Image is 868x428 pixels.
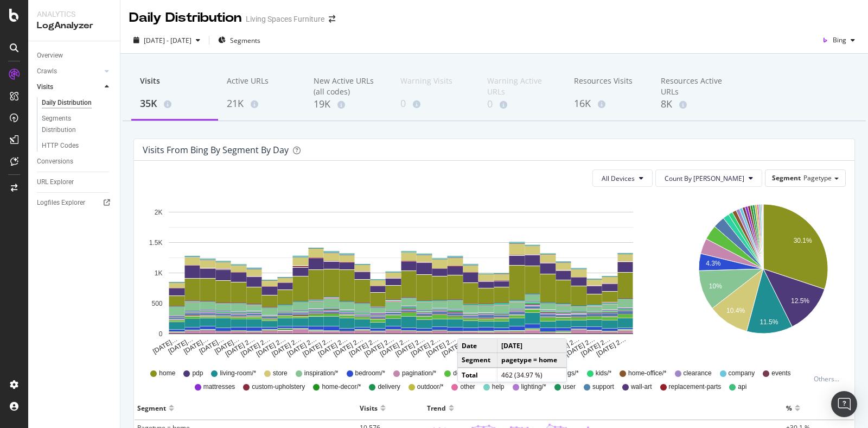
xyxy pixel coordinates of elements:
div: Resources Visits [574,75,643,96]
text: 4.3% [706,260,721,268]
div: 0 [400,97,470,111]
div: 35K [140,97,209,111]
a: Visits [37,81,101,93]
div: Living Spaces Furniture [246,14,324,24]
span: [DATE] - [DATE] [144,36,192,45]
div: 0 [487,97,557,111]
text: 1K [155,269,163,277]
div: LogAnalyzer [37,20,111,32]
text: 1.5K [149,239,163,247]
div: Open Intercom Messenger [831,391,857,417]
text: 10% [709,282,722,290]
div: Overview [37,50,63,61]
span: Pagetype [803,173,832,182]
div: Active URLs [227,75,296,96]
div: 21K [227,97,296,111]
button: Segments [214,32,265,49]
span: replacement-parts [669,382,722,392]
div: Visits from bing by Segment by Day [143,144,289,155]
div: Visits [140,75,209,96]
div: HTTP Codes [42,140,79,152]
span: support [592,382,614,392]
svg: A chart. [682,196,844,358]
button: [DATE] - [DATE] [129,32,205,49]
span: company [729,369,755,378]
button: All Devices [592,169,653,187]
span: departments [453,369,489,378]
span: mattresses [203,382,235,392]
span: outdoor/* [417,382,444,392]
div: Conversions [37,156,73,167]
span: Bing [833,35,846,45]
td: Segment [458,353,497,368]
span: All Devices [602,174,635,183]
div: New Active URLs (all codes) [314,75,383,97]
span: inspiration/* [304,369,339,378]
span: wall-art [631,382,652,392]
div: Visits [37,81,53,93]
text: 11.5% [759,318,778,326]
span: home [159,369,175,378]
div: Daily Distribution [42,97,92,109]
td: Date [458,339,497,353]
div: Visits [360,399,378,417]
a: Overview [37,50,112,61]
a: URL Explorer [37,177,112,188]
a: Conversions [37,156,112,167]
div: Warning Active URLs [487,75,557,97]
a: Crawls [37,66,101,77]
span: custom-upholstery [252,382,305,392]
text: 12.5% [791,297,809,305]
a: Daily Distribution [42,97,112,109]
div: 8K [661,97,730,111]
div: % [786,399,792,417]
button: Count By [PERSON_NAME] [655,169,762,187]
span: help [492,382,505,392]
button: Bing [818,32,859,49]
span: lighting/* [521,382,546,392]
a: HTTP Codes [42,140,112,152]
span: home-office/* [628,369,666,378]
div: Trend [427,399,446,417]
div: Analytics [37,9,111,20]
text: 500 [151,300,162,307]
span: events [771,369,790,378]
span: living-room/* [220,369,256,378]
span: pdp [192,369,203,378]
span: pagination/* [402,369,436,378]
span: user [563,382,576,392]
text: 0 [159,330,163,338]
div: URL Explorer [37,177,74,188]
text: 10.4% [726,307,745,314]
span: bedroom/* [355,369,385,378]
div: Resources Active URLs [661,75,730,97]
text: 30.1% [793,237,812,244]
text: 2K [155,209,163,216]
span: clearance [684,369,712,378]
svg: A chart. [143,196,659,358]
div: Segments Distribution [42,113,102,136]
div: Daily Distribution [129,9,241,27]
span: Segment [772,173,801,182]
span: store [273,369,288,378]
td: [DATE] [497,339,566,353]
div: Warning Visits [400,75,470,96]
span: Count By Day [665,174,744,183]
div: Others... [814,374,844,383]
a: Segments Distribution [42,113,112,136]
span: kids/* [596,369,611,378]
span: rugs/* [561,369,578,378]
span: other [460,382,475,392]
span: api [738,382,746,392]
span: delivery [378,382,400,392]
td: 462 (34.97 %) [497,367,566,381]
div: 19K [314,97,383,111]
td: Total [458,367,497,381]
div: Segment [137,399,166,417]
span: home-decor/* [322,382,361,392]
span: Segments [230,36,260,45]
div: Crawls [37,66,57,77]
a: Logfiles Explorer [37,197,112,209]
